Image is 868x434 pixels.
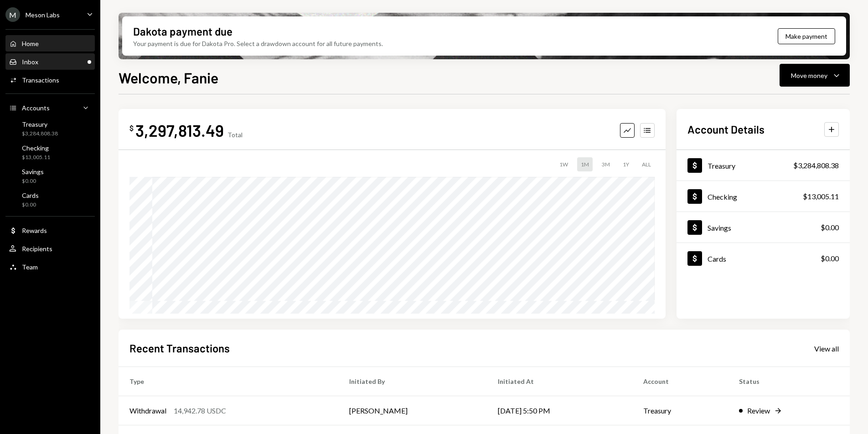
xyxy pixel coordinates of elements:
[5,53,95,70] a: Inbox
[708,223,731,232] div: Savings
[5,141,95,163] a: Checking$13,005.11
[747,405,770,416] div: Review
[22,120,58,128] div: Treasury
[487,396,632,425] td: [DATE] 5:50 PM
[5,118,95,139] a: Treasury$3,284,808.38
[22,263,38,271] div: Team
[22,227,47,234] div: Rewards
[821,222,839,233] div: $0.00
[119,367,338,396] th: Type
[22,201,39,209] div: $0.00
[708,254,726,263] div: Cards
[338,396,487,425] td: [PERSON_NAME]
[793,160,839,171] div: $3,284,808.38
[135,120,224,140] div: 3,297,813.49
[129,124,134,133] div: $
[5,258,95,275] a: Team
[22,168,44,176] div: Savings
[22,76,59,84] div: Transactions
[5,99,95,116] a: Accounts
[598,157,614,171] div: 3M
[791,71,827,80] div: Move money
[5,240,95,257] a: Recipients
[687,122,765,137] h2: Account Details
[5,165,95,187] a: Savings$0.00
[119,68,218,87] h1: Welcome, Fanie
[556,157,572,171] div: 1W
[5,72,95,88] a: Transactions
[780,64,850,87] button: Move money
[577,157,593,171] div: 1M
[632,367,728,396] th: Account
[677,150,850,181] a: Treasury$3,284,808.38
[22,144,50,152] div: Checking
[803,191,839,202] div: $13,005.11
[677,243,850,274] a: Cards$0.00
[22,40,39,47] div: Home
[22,245,52,253] div: Recipients
[708,161,735,170] div: Treasury
[22,154,50,161] div: $13,005.11
[338,367,487,396] th: Initiated By
[22,191,39,199] div: Cards
[814,343,839,353] a: View all
[5,222,95,238] a: Rewards
[133,24,232,39] div: Dakota payment due
[677,212,850,243] a: Savings$0.00
[728,367,850,396] th: Status
[487,367,632,396] th: Initiated At
[5,7,20,22] div: M
[708,192,737,201] div: Checking
[26,11,60,19] div: Meson Labs
[677,181,850,212] a: Checking$13,005.11
[133,39,383,48] div: Your payment is due for Dakota Pro. Select a drawdown account for all future payments.
[632,396,728,425] td: Treasury
[129,405,166,416] div: Withdrawal
[814,344,839,353] div: View all
[821,253,839,264] div: $0.00
[638,157,655,171] div: ALL
[619,157,633,171] div: 1Y
[778,28,835,44] button: Make payment
[129,341,230,356] h2: Recent Transactions
[22,177,44,185] div: $0.00
[22,58,38,66] div: Inbox
[174,405,226,416] div: 14,942.78 USDC
[5,35,95,52] a: Home
[227,131,243,139] div: Total
[22,130,58,138] div: $3,284,808.38
[22,104,50,112] div: Accounts
[5,189,95,211] a: Cards$0.00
